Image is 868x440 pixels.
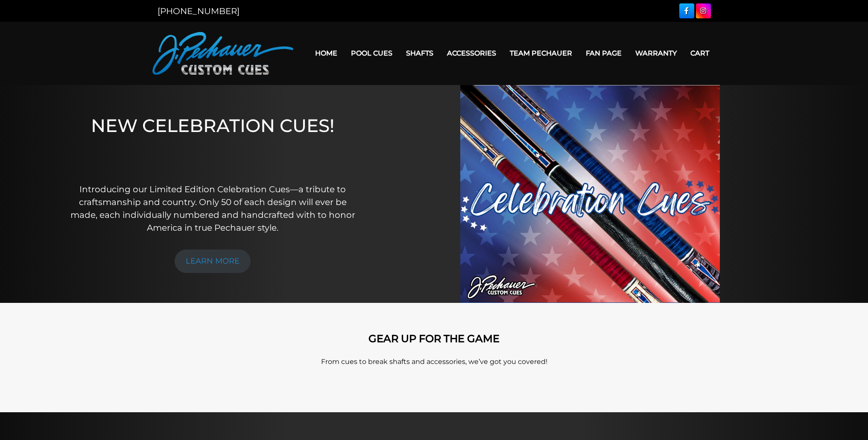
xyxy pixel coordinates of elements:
img: Pechauer Custom Cues [152,32,293,75]
h1: NEW CELEBRATION CUES! [69,115,356,171]
p: Introducing our Limited Edition Celebration Cues—a tribute to craftsmanship and country. Only 50 ... [69,183,356,234]
strong: GEAR UP FOR THE GAME [368,332,500,345]
a: Warranty [628,42,684,64]
p: From cues to break shafts and accessories, we’ve got you covered! [191,357,678,367]
a: Accessories [440,42,503,64]
a: LEARN MORE [175,249,251,273]
a: [PHONE_NUMBER] [158,6,240,16]
a: Team Pechauer [503,42,579,64]
a: Cart [684,42,716,64]
a: Home [308,42,344,64]
a: Shafts [399,42,440,64]
a: Pool Cues [344,42,399,64]
a: Fan Page [579,42,628,64]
